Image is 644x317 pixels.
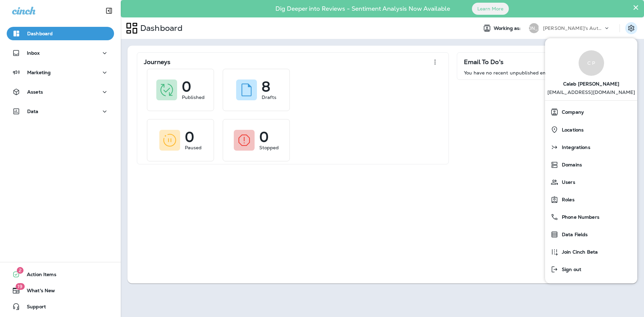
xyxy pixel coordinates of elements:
a: Company [548,105,635,119]
a: Roles [548,193,635,206]
p: Dig Deeper into Reviews - Sentiment Analysis Now Available [256,8,470,10]
p: Marketing [27,70,51,75]
p: 0 [185,134,194,140]
p: [EMAIL_ADDRESS][DOMAIN_NAME] [547,90,635,100]
p: Stopped [259,144,279,151]
button: Data [7,105,114,118]
button: Company [545,103,637,121]
button: Settings [625,22,637,34]
button: Inbox [7,46,114,60]
a: C PCaleb [PERSON_NAME] [EMAIL_ADDRESS][DOMAIN_NAME] [545,44,637,100]
button: Locations [545,121,637,139]
button: Collapse Sidebar [100,4,118,17]
p: Inbox [27,50,40,56]
span: Action Items [20,272,56,280]
a: Users [548,175,635,189]
span: Working as: [494,25,522,31]
button: Roles [545,191,637,208]
a: Data Fields [548,228,635,241]
button: Phone Numbers [545,208,637,226]
button: Marketing [7,66,114,79]
span: Roles [558,197,575,203]
span: 19 [15,283,24,290]
p: Paused [185,144,202,151]
button: Data Fields [545,226,637,243]
p: 0 [182,83,191,90]
a: Phone Numbers [548,210,635,224]
button: Dashboard [7,27,114,40]
span: 2 [17,267,23,274]
button: 19What's New [7,284,114,297]
p: Dashboard [138,23,182,33]
span: Integrations [558,145,590,150]
p: You have no recent unpublished email templates. Good job! [464,70,602,75]
p: Dashboard [27,31,53,36]
button: Assets [7,85,114,99]
button: Integrations [545,139,637,156]
div: [PERSON_NAME] [529,23,539,33]
p: [PERSON_NAME]'s Auto & Tire [543,25,603,31]
span: Locations [558,127,584,133]
p: 0 [259,134,269,140]
a: Integrations [548,141,635,154]
button: Close [633,2,639,13]
p: Published [182,94,205,101]
p: Data [27,109,39,114]
p: 8 [262,83,270,90]
span: Data Fields [558,232,588,237]
span: Company [558,109,584,115]
button: Learn More [472,3,509,15]
span: Domains [558,162,582,168]
span: Join Cinch Beta [558,249,598,255]
a: Domains [548,158,635,171]
div: C P [579,50,604,76]
button: Domains [545,156,637,173]
button: Join Cinch Beta [545,243,637,261]
p: Journeys [144,59,170,65]
p: Assets [27,89,43,95]
button: Users [545,173,637,191]
span: Caleb [PERSON_NAME] [563,76,620,90]
span: Users [558,179,575,185]
span: Sign out [558,267,581,272]
a: Locations [548,123,635,137]
button: Sign out [545,261,637,278]
p: Email To Do's [464,59,503,65]
span: Phone Numbers [558,214,599,220]
button: 2Action Items [7,268,114,281]
span: Support [20,304,46,312]
span: What's New [20,288,55,296]
p: Drafts [262,94,276,101]
button: Support [7,300,114,313]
